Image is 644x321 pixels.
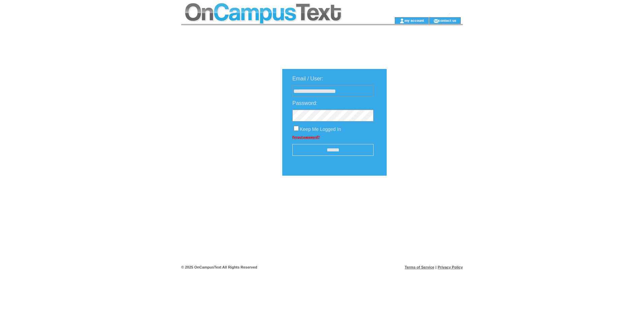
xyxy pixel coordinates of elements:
[399,18,405,24] img: account_icon.gif;jsessionid=67F22BC47DA459A2129C87F8762ED212
[292,100,318,106] span: Password:
[405,18,424,23] a: my account
[439,18,456,23] a: contact us
[300,127,341,132] span: Keep Me Logged In
[405,265,434,269] a: Terms of Service
[292,135,320,139] a: Forgot password?
[433,18,439,24] img: contact_us_icon.gif;jsessionid=67F22BC47DA459A2129C87F8762ED212
[438,265,463,269] a: Privacy Policy
[292,76,323,81] span: Email / User:
[181,265,257,269] span: © 2025 OnCampusText All Rights Reserved
[436,265,437,269] span: |
[406,192,440,201] img: transparent.png;jsessionid=67F22BC47DA459A2129C87F8762ED212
